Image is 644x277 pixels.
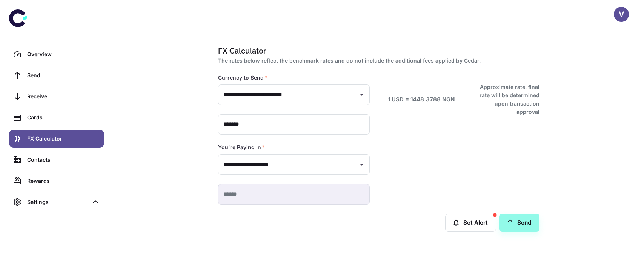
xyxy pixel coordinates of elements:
a: Contacts [9,151,104,169]
div: Send [27,71,100,80]
button: Open [357,89,367,100]
a: Cards [9,109,104,127]
a: Send [499,214,539,232]
button: V [614,7,629,22]
div: Overview [27,50,100,58]
div: Settings [9,193,104,211]
div: Rewards [27,177,100,185]
div: Contacts [27,156,100,164]
label: You're Paying In [218,144,265,151]
a: Receive [9,87,104,106]
a: Send [9,66,104,84]
div: FX Calculator [27,135,100,143]
div: Settings [27,198,88,206]
a: Rewards [9,172,104,190]
a: Overview [9,45,104,63]
h6: Approximate rate, final rate will be determined upon transaction approval [471,83,539,116]
button: Open [357,159,367,170]
label: Currency to Send [218,74,267,81]
button: Set Alert [445,214,496,232]
div: Cards [27,113,100,122]
h6: 1 USD = 1448.3788 NGN [388,95,455,104]
div: Receive [27,92,100,101]
a: FX Calculator [9,130,104,148]
h1: FX Calculator [218,45,536,57]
